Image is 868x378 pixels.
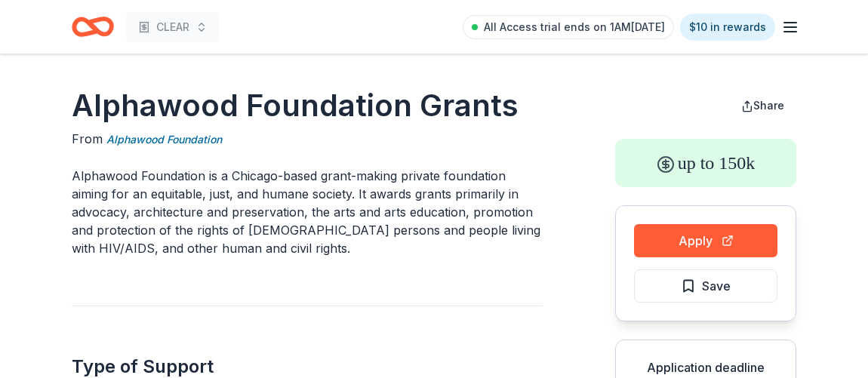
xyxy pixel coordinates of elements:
div: Application deadline [628,358,783,376]
button: Save [634,269,777,303]
h1: Alphawood Foundation Grants [72,85,543,127]
a: Alphawood Foundation [106,131,222,149]
span: Share [753,99,784,112]
button: Apply [634,224,777,257]
button: Share [729,91,796,121]
a: Home [72,9,114,45]
button: CLEAR [126,12,220,42]
span: Save [702,276,731,296]
span: CLEAR [156,18,189,36]
div: From [72,130,543,149]
a: $10 in rewards [680,14,775,41]
a: All Access trial ends on 1AM[DATE] [463,15,674,39]
p: Alphawood Foundation is a Chicago-based grant-making private foundation aiming for an equitable, ... [72,167,543,257]
span: All Access trial ends on 1AM[DATE] [484,18,665,36]
div: up to 150k [615,139,796,187]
